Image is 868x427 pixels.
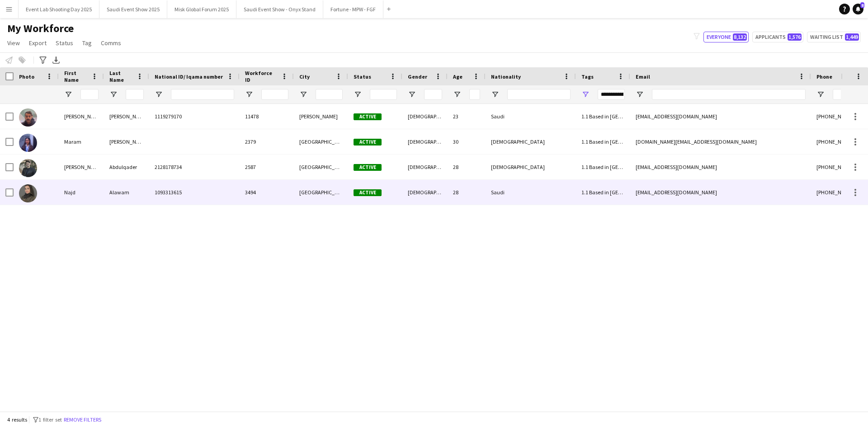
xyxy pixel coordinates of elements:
[402,129,448,154] div: [DEMOGRAPHIC_DATA]
[299,90,307,99] button: Open Filter Menu
[636,73,650,80] span: Email
[109,70,133,83] span: Last Name
[453,90,461,99] button: Open Filter Menu
[171,89,234,100] input: National ID/ Iqama number Filter Input
[581,90,590,99] button: Open Filter Menu
[703,32,749,42] button: Everyone8,132
[261,89,288,100] input: Workforce ID Filter Input
[19,134,37,152] img: Maram Ahmed
[402,155,448,179] div: [DEMOGRAPHIC_DATA]
[486,180,576,205] div: Saudi
[155,90,163,99] button: Open Filter Menu
[59,155,104,179] div: [PERSON_NAME]
[733,33,747,41] span: 8,132
[155,113,182,120] span: 1119279170
[29,39,47,47] span: Export
[630,180,811,205] div: [EMAIL_ADDRESS][DOMAIN_NAME]
[853,4,863,14] a: 8
[294,155,348,179] div: [GEOGRAPHIC_DATA]
[80,89,99,100] input: First Name Filter Input
[19,159,37,177] img: Mohammed Abdulqader
[816,73,832,80] span: Phone
[507,89,571,100] input: Nationality Filter Input
[294,129,348,154] div: [GEOGRAPHIC_DATA]
[104,180,149,205] div: Alawam
[816,90,825,99] button: Open Filter Menu
[245,90,253,99] button: Open Filter Menu
[299,73,310,80] span: City
[99,0,167,18] button: Saudi Event Show 2025
[167,0,236,18] button: Misk Global Forum 2025
[630,104,811,129] div: [EMAIL_ADDRESS][DOMAIN_NAME]
[576,155,630,179] div: 1.1 Based in [GEOGRAPHIC_DATA], 2.2 English Level = 2/3 Good, MGF 2025 - Ushers Coordinator, Saud...
[236,0,323,18] button: Saudi Event Show - Onyx Stand
[408,90,416,99] button: Open Filter Menu
[448,129,486,154] div: 30
[486,155,576,179] div: [DEMOGRAPHIC_DATA]
[240,155,294,179] div: 2587
[845,33,859,41] span: 1,449
[240,129,294,154] div: 2379
[19,0,99,18] button: Event Lab Shooting Day 2025
[448,155,486,179] div: 28
[630,155,811,179] div: [EMAIL_ADDRESS][DOMAIN_NAME]
[354,73,371,80] span: Status
[109,90,118,99] button: Open Filter Menu
[636,90,644,99] button: Open Filter Menu
[354,164,382,171] span: Active
[576,129,630,154] div: 1.1 Based in [GEOGRAPHIC_DATA], 2.3 English Level = 3/3 Excellent , F1 Movie Premiere - VOX Cinem...
[38,55,48,66] app-action-btn: Advanced filters
[788,33,802,41] span: 1,576
[104,104,149,129] div: [PERSON_NAME]
[576,180,630,205] div: 1.1 Based in [GEOGRAPHIC_DATA], 1.2 Based in [GEOGRAPHIC_DATA], 1.3 Based in [GEOGRAPHIC_DATA], 1...
[104,155,149,179] div: Abdulqader
[652,89,806,100] input: Email Filter Input
[860,2,864,8] span: 8
[7,22,74,35] span: My Workforce
[19,184,37,202] img: Najd Alawam
[630,129,811,154] div: [DOMAIN_NAME][EMAIL_ADDRESS][DOMAIN_NAME]
[97,37,125,49] a: Comms
[240,104,294,129] div: 11478
[25,37,50,49] a: Export
[59,129,104,154] div: Maram
[52,37,77,49] a: Status
[79,37,95,49] a: Tag
[294,180,348,205] div: [GEOGRAPHIC_DATA]
[453,73,462,80] span: Age
[294,104,348,129] div: [PERSON_NAME]
[402,180,448,205] div: [DEMOGRAPHIC_DATA]
[486,129,576,154] div: [DEMOGRAPHIC_DATA]
[491,90,499,99] button: Open Filter Menu
[354,139,382,145] span: Active
[19,108,37,127] img: Abdullah Muhammed
[469,89,480,100] input: Age Filter Input
[62,415,103,425] button: Remove filters
[56,39,73,47] span: Status
[64,90,72,99] button: Open Filter Menu
[240,180,294,205] div: 3494
[38,416,62,423] span: 1 filter set
[316,89,343,100] input: City Filter Input
[126,89,144,100] input: Last Name Filter Input
[323,0,383,18] button: Fortune - MPW - FGF
[402,104,448,129] div: [DEMOGRAPHIC_DATA]
[354,90,362,99] button: Open Filter Menu
[82,39,92,47] span: Tag
[491,73,521,80] span: Nationality
[807,32,861,42] button: Waiting list1,449
[424,89,442,100] input: Gender Filter Input
[486,104,576,129] div: Saudi
[354,113,382,120] span: Active
[7,39,20,47] span: View
[576,104,630,129] div: 1.1 Based in [GEOGRAPHIC_DATA], 2.2 English Level = 2/3 Good, MGF 2025 - Ushers Coordinator, Pres...
[19,73,34,80] span: Photo
[408,73,427,80] span: Gender
[59,180,104,205] div: Najd
[59,104,104,129] div: [PERSON_NAME]
[101,39,121,47] span: Comms
[155,189,182,196] span: 1093313615
[354,189,382,196] span: Active
[4,37,24,49] a: View
[64,70,88,83] span: First Name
